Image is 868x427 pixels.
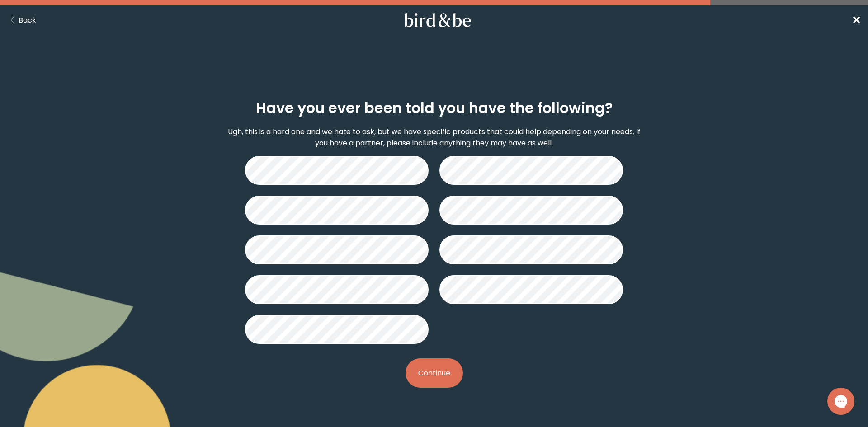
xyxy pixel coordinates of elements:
button: Continue [406,358,463,388]
p: Ugh, this is a hard one and we hate to ask, but we have specific products that could help dependi... [224,126,644,149]
span: ✕ [852,13,861,28]
button: Back Button [7,14,36,26]
iframe: Gorgias live chat messenger [823,385,859,418]
a: ✕ [852,12,861,28]
h2: Have you ever been told you have the following? [256,97,613,119]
